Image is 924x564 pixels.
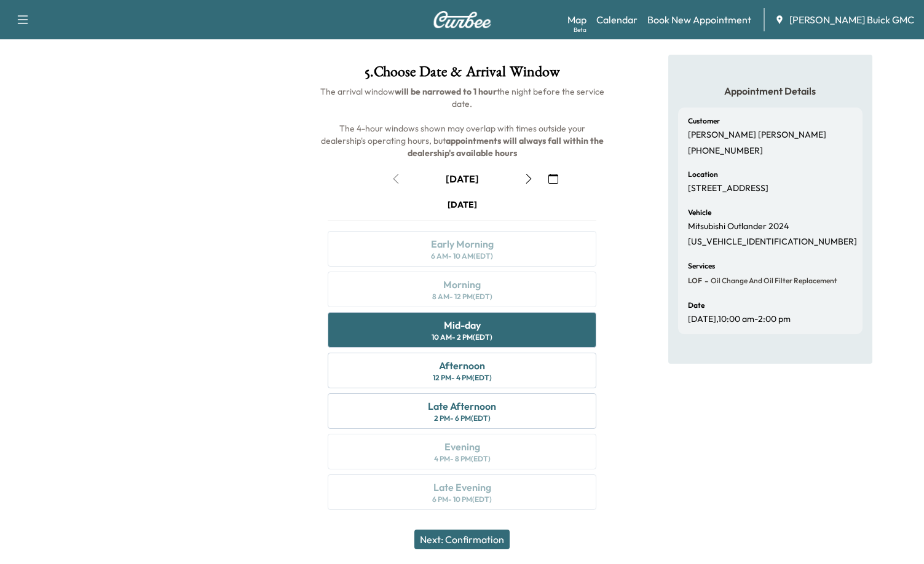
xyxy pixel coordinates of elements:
span: - [702,275,708,287]
h6: Location [688,171,718,178]
div: Beta [574,25,586,34]
div: 2 PM - 6 PM (EDT) [434,413,491,423]
div: Vehicle [451,33,474,40]
a: Book New Appointment [647,12,751,27]
h6: Date [688,302,705,309]
p: [DATE] , 10:00 am - 2:00 pm [688,314,791,325]
b: appointments will always fall within the dealership's available hours [408,135,606,159]
p: [PHONE_NUMBER] [688,146,763,157]
b: will be narrowed to 1 hour [395,86,497,97]
img: Curbee Logo [433,11,492,28]
div: [DATE] [448,198,477,211]
span: Oil Change and Oil Filter Replacement [708,276,837,286]
div: 10 AM - 2 PM (EDT) [432,332,492,342]
a: Calendar [596,12,638,27]
div: Afternoon [439,358,485,373]
div: Customer [289,33,320,40]
div: [DATE] [446,172,479,186]
p: [PERSON_NAME] [PERSON_NAME] [688,130,826,141]
button: Next: Confirmation [414,530,510,549]
div: Location [369,33,398,40]
span: [PERSON_NAME] Buick GMC [789,12,914,27]
div: 12 PM - 4 PM (EDT) [433,373,492,383]
p: [STREET_ADDRESS] [688,183,768,194]
p: Mitsubishi Outlander 2024 [688,221,789,232]
div: Mid-day [444,318,481,332]
span: LOF [688,276,702,286]
h6: Services [688,262,715,270]
p: [US_VEHICLE_IDENTIFICATION_NUMBER] [688,237,857,248]
div: Late Afternoon [428,399,496,413]
h5: Appointment Details [678,84,863,98]
span: The arrival window the night before the service date. The 4-hour windows shown may overlap with t... [320,86,606,159]
h6: Customer [688,117,720,125]
div: Date [612,33,628,40]
div: Services [527,33,555,40]
a: MapBeta [567,12,586,27]
h1: 5 . Choose Date & Arrival Window [318,65,606,85]
h6: Vehicle [688,209,711,216]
